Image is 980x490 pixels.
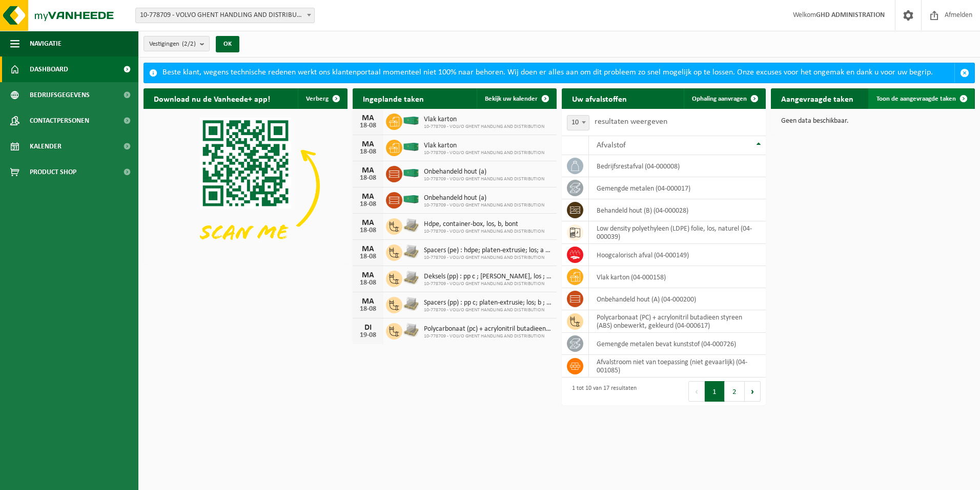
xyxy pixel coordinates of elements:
td: vlak karton (04-000158) [589,266,766,288]
td: bedrijfsrestafval (04-000008) [589,155,766,177]
span: 10-778709 - VOLVO GHENT HANDLING AND DISTRIBUTION [424,255,552,261]
span: 10-778709 - VOLVO GHENT HANDLING AND DISTRIBUTION - DESTELDONK [136,8,314,23]
span: Dashboard [30,56,68,82]
button: Previous [688,381,705,402]
span: Spacers (pe) : hdpe; platen-extrusie; los; a ; bont [424,247,552,255]
img: HK-XC-40-GN-00 [402,168,420,178]
div: MA [358,114,378,122]
span: Bekijk uw kalender [485,96,538,102]
count: (2/2) [182,41,196,47]
a: Toon de aangevraagde taken [868,88,974,109]
button: Verberg [298,88,346,109]
img: LP-PA-00000-WDN-11 [402,243,420,260]
img: LP-PA-00000-WDN-11 [402,322,420,339]
div: 18-08 [358,306,378,313]
div: 18-08 [358,122,378,129]
span: Onbehandeld hout (a) [424,194,544,202]
img: Download de VHEPlus App [144,109,348,262]
div: 18-08 [358,279,378,287]
td: gemengde metalen bevat kunststof (04-000726) [589,333,766,355]
div: 18-08 [358,201,378,208]
div: 19-08 [358,332,378,339]
img: HK-XC-40-GN-00 [402,195,420,204]
div: 18-08 [358,253,378,260]
span: Vestigingen [149,36,196,52]
span: Kalender [30,134,62,159]
span: 10 [567,116,589,130]
div: MA [358,297,378,306]
span: Vlak karton [424,142,544,150]
div: 1 tot 10 van 17 resultaten [567,380,637,403]
button: 1 [705,381,725,402]
td: low density polyethyleen (LDPE) folie, los, naturel (04-000039) [589,221,766,244]
span: Contactpersonen [30,108,89,134]
h2: Download nu de Vanheede+ app! [144,88,280,108]
span: Afvalstof [597,141,626,149]
td: afvalstroom niet van toepassing (niet gevaarlijk) (04-001085) [589,355,766,378]
div: MA [358,245,378,253]
td: hoogcalorisch afval (04-000149) [589,244,766,266]
span: 10-778709 - VOLVO GHENT HANDLING AND DISTRIBUTION [424,333,552,340]
strong: GHD ADMINISTRATION [816,11,885,19]
td: behandeld hout (B) (04-000028) [589,199,766,221]
td: gemengde metalen (04-000017) [589,177,766,199]
span: 10 [567,115,589,130]
div: 18-08 [358,148,378,156]
span: Product Shop [30,159,76,185]
button: OK [216,36,239,52]
img: HK-XC-40-GN-00 [402,142,420,152]
span: Hdpe, container-box, los, b, bont [424,220,544,229]
span: Navigatie [30,31,62,56]
span: 10-778709 - VOLVO GHENT HANDLING AND DISTRIBUTION [424,124,544,130]
span: Onbehandeld hout (a) [424,168,544,176]
span: 10-778709 - VOLVO GHENT HANDLING AND DISTRIBUTION [424,150,544,156]
p: Geen data beschikbaar. [781,118,965,125]
td: onbehandeld hout (A) (04-000200) [589,288,766,310]
h2: Aangevraagde taken [771,88,864,108]
div: MA [358,140,378,148]
span: 10-778709 - VOLVO GHENT HANDLING AND DISTRIBUTION [424,176,544,182]
span: 10-778709 - VOLVO GHENT HANDLING AND DISTRIBUTION [424,202,544,209]
button: 2 [725,381,745,402]
h2: Uw afvalstoffen [562,88,637,108]
img: LP-PA-00000-WDN-11 [402,269,420,287]
div: MA [358,271,378,279]
img: HK-XC-40-GN-00 [402,116,420,125]
span: Spacers (pp) : pp c; platen-extrusie; los; b ; bont [424,299,552,307]
span: Verberg [306,96,329,102]
span: 10-778709 - VOLVO GHENT HANDLING AND DISTRIBUTION [424,229,544,235]
div: MA [358,166,378,175]
span: Toon de aangevraagde taken [876,96,956,102]
div: DI [358,324,378,332]
div: Beste klant, wegens technische redenen werkt ons klantenportaal momenteel niet 100% naar behoren.... [162,63,954,83]
td: polycarbonaat (PC) + acrylonitril butadieen styreen (ABS) onbewerkt, gekleurd (04-000617) [589,310,766,333]
span: Ophaling aanvragen [692,96,747,102]
span: 10-778709 - VOLVO GHENT HANDLING AND DISTRIBUTION [424,281,552,287]
span: Vlak karton [424,116,544,124]
div: 18-08 [358,227,378,234]
span: Polycarbonaat (pc) + acrylonitril butadieen styreen (abs) onbewerkt, gekleurd [424,325,552,333]
span: Deksels (pp) : pp c ; [PERSON_NAME], los ; b (1-5); bont [424,273,552,281]
div: MA [358,193,378,201]
button: Next [745,381,761,402]
img: LP-PA-00000-WDN-11 [402,217,420,234]
a: Ophaling aanvragen [684,88,765,109]
a: Bekijk uw kalender [477,88,556,109]
span: 10-778709 - VOLVO GHENT HANDLING AND DISTRIBUTION [424,307,552,313]
label: resultaten weergeven [595,118,667,126]
span: 10-778709 - VOLVO GHENT HANDLING AND DISTRIBUTION - DESTELDONK [135,8,315,23]
h2: Ingeplande taken [353,88,434,108]
div: MA [358,219,378,227]
img: LP-PA-00000-WDN-11 [402,295,420,313]
span: Bedrijfsgegevens [30,82,90,108]
div: 18-08 [358,175,378,182]
button: Vestigingen(2/2) [144,36,210,51]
